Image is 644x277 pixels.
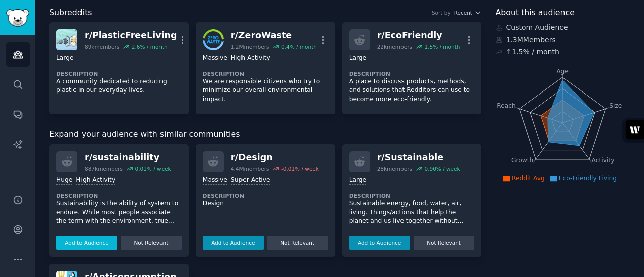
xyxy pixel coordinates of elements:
[56,29,77,50] img: PlasticFreeLiving
[121,236,182,250] button: Not Relevant
[496,7,575,19] span: About this audience
[56,176,72,186] div: Huge
[231,151,319,164] div: r/ Design
[76,176,115,186] div: High Activity
[414,236,474,250] button: Not Relevant
[281,165,319,172] div: -0.01 % / week
[377,43,412,50] div: 22k members
[349,70,474,77] dt: Description
[342,22,481,114] a: r/EcoFriendly22kmembers1.5% / monthLargeDescriptionA place to discuss products, methods, and solu...
[377,165,412,172] div: 28k members
[231,54,270,63] div: High Activity
[506,47,559,57] div: ↑ 1.5 % / month
[49,22,189,114] a: PlasticFreeLivingr/PlasticFreeLiving89kmembers2.6% / monthLargeDescriptionA community dedicated t...
[349,77,474,104] p: A place to discuss products, methods, and solutions that Redditors can use to become more eco-fri...
[85,151,171,164] div: r/ sustainability
[349,192,474,199] dt: Description
[267,236,328,250] button: Not Relevant
[377,29,460,42] div: r/ EcoFriendly
[349,236,410,250] button: Add to Audience
[497,102,516,109] tspan: Reach
[56,54,73,63] div: Large
[85,29,177,42] div: r/ PlasticFreeLiving
[85,165,123,172] div: 887k members
[6,9,29,27] img: GummySearch logo
[132,43,168,50] div: 2.6 % / month
[231,176,270,186] div: Super Active
[511,157,533,164] tspan: Growth
[231,43,269,50] div: 1.2M members
[56,192,182,199] dt: Description
[377,151,460,164] div: r/ Sustainable
[203,29,224,50] img: ZeroWaste
[231,165,269,172] div: 4.4M members
[196,22,335,114] a: ZeroWaster/ZeroWaste1.2Mmembers0.4% / monthMassiveHigh ActivityDescriptionWe are responsible citi...
[203,176,227,186] div: Massive
[556,68,569,75] tspan: Age
[203,199,328,208] p: Design
[424,43,460,50] div: 1.5 % / month
[349,176,366,186] div: Large
[203,70,328,77] dt: Description
[85,43,119,50] div: 89k members
[591,157,614,164] tspan: Activity
[135,165,171,172] div: 0.01 % / week
[203,192,328,199] dt: Description
[49,7,92,19] span: Subreddits
[56,236,117,250] button: Add to Audience
[454,9,481,16] button: Recent
[349,199,474,226] p: Sustainable energy, food, water, air, living. Things/actions that help the planet and us live tog...
[203,77,328,104] p: We are responsible citizens who try to minimize our overall environmental impact.
[512,175,545,182] span: Reddit Avg
[559,175,617,182] span: Eco-Friendly Living
[454,9,472,16] span: Recent
[281,43,317,50] div: 0.4 % / month
[49,128,240,141] span: Expand your audience with similar communities
[56,70,182,77] dt: Description
[203,236,264,250] button: Add to Audience
[432,9,451,16] div: Sort by
[203,54,227,63] div: Massive
[231,29,317,42] div: r/ ZeroWaste
[496,22,630,33] div: Custom Audience
[56,199,182,226] p: Sustainability is the ability of system to endure. While most people associate the term with the ...
[56,77,182,95] p: A community dedicated to reducing plastic in our everyday lives.
[496,35,630,45] div: 1.3M Members
[609,102,622,109] tspan: Size
[349,54,366,63] div: Large
[424,165,460,172] div: 0.90 % / week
